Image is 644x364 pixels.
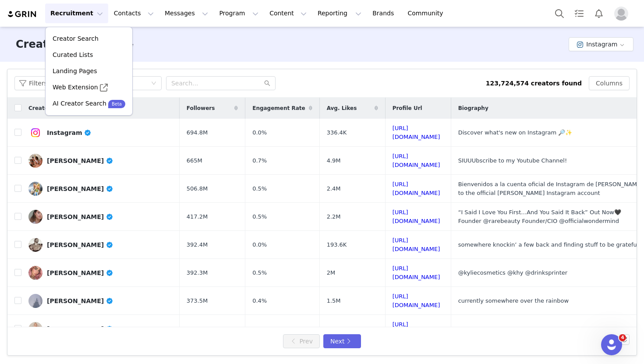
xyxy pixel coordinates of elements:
button: Profile [609,7,637,21]
button: Notifications [589,4,609,23]
span: 336.4K [327,128,347,137]
span: 506.8M [187,184,208,193]
span: 1.4M [327,325,341,333]
a: [URL][DOMAIN_NAME] [393,209,440,224]
a: [URL][DOMAIN_NAME] [393,237,440,252]
button: Recruitment [45,4,108,23]
button: Reporting [312,4,367,23]
i: icon: search [264,80,270,86]
button: Filters [14,76,53,90]
span: 0.4% [252,297,267,305]
a: [PERSON_NAME] [28,210,173,224]
button: Prev [283,334,320,348]
span: 355M [187,325,202,333]
span: 392.3M [187,269,208,277]
div: [PERSON_NAME] [47,241,113,248]
span: 1.5M [327,297,341,305]
div: [PERSON_NAME] [47,297,113,304]
button: Program [214,4,264,23]
div: [PERSON_NAME] [47,185,113,192]
img: v2 [28,154,42,168]
p: Landing Pages [53,67,97,76]
span: Followers [187,104,215,112]
iframe: Intercom live chat [601,334,622,355]
button: Content [264,4,312,23]
span: 417.2M [187,212,208,221]
div: [PERSON_NAME] [47,269,113,276]
span: 0.7% [252,156,267,165]
span: SIUUUbscribe to my Youtube Channel! [458,157,567,164]
a: [URL][DOMAIN_NAME] [393,153,440,168]
a: [PERSON_NAME] [28,182,173,196]
a: Brands [367,4,402,23]
span: Profile Url [393,104,422,112]
input: Search... [166,76,276,90]
span: Biography [458,104,488,112]
span: 193.6K [327,240,347,249]
span: @kyliecosmetics @khy @drinksprinter [458,269,568,276]
img: placeholder-profile.jpg [614,7,628,21]
span: 694.8M [187,128,208,137]
img: v2 [28,126,42,140]
a: [PERSON_NAME] [28,322,173,336]
p: AI Creator Search [53,99,106,108]
img: v2 [28,294,42,308]
span: 665M [187,156,202,165]
a: [URL][DOMAIN_NAME] [393,181,440,196]
button: Next [323,334,361,348]
span: Creator [28,104,51,112]
p: Creator Search [53,34,99,43]
img: v2 [28,322,42,336]
img: v2 [28,210,42,224]
span: 0.0% [252,240,267,249]
span: Avg. Likes [327,104,357,112]
img: v2 [28,238,42,252]
button: Search [550,4,569,23]
span: 373.5M [187,297,208,305]
div: [PERSON_NAME] [47,325,113,332]
div: [PERSON_NAME] [47,157,113,164]
i: icon: down [151,81,156,87]
a: [PERSON_NAME] [28,154,173,168]
span: 0.5% [252,184,267,193]
div: Instagram [47,129,92,136]
p: Web Extension [53,83,98,92]
a: [URL][DOMAIN_NAME] [393,265,440,280]
h3: Creator Search [16,36,105,52]
span: 392.4M [187,240,208,249]
a: [PERSON_NAME] [28,238,173,252]
button: Instagram [569,37,633,51]
a: [URL][DOMAIN_NAME] [393,125,440,140]
a: [URL][DOMAIN_NAME] [393,321,440,336]
span: 2M [327,269,336,277]
span: Discover what's new on Instagram 🔎✨ [458,129,573,136]
span: 0.5% [252,212,267,221]
img: v2 [28,266,42,280]
span: “I Said I Love You First…And You Said It Back” Out Now🖤 Founder @rarebeauty Founder/CIO @official... [458,209,621,224]
div: 123,724,574 creators found [486,79,582,88]
span: 2.2M [327,212,341,221]
button: Contacts [109,4,159,23]
span: 0.0% [252,128,267,137]
span: 4.9M [327,156,341,165]
div: [PERSON_NAME] [47,213,113,220]
a: Tasks [570,4,589,23]
img: v2 [28,182,42,196]
a: [PERSON_NAME] [28,266,173,280]
a: [PERSON_NAME] [28,294,173,308]
a: [URL][DOMAIN_NAME] [393,293,440,308]
span: @SKIMS [458,325,481,332]
p: Beta [112,101,122,107]
span: Engagement Rate [252,104,305,112]
p: Curated Lists [53,50,93,60]
img: grin logo [7,10,38,18]
span: 4 [619,334,626,341]
span: currently somewhere over the rainbow [458,297,569,304]
button: Columns [589,76,630,90]
a: Community [403,4,453,23]
span: 2.4M [327,184,341,193]
button: Messages [159,4,213,23]
span: 0.4% [252,325,267,333]
span: 0.5% [252,269,267,277]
